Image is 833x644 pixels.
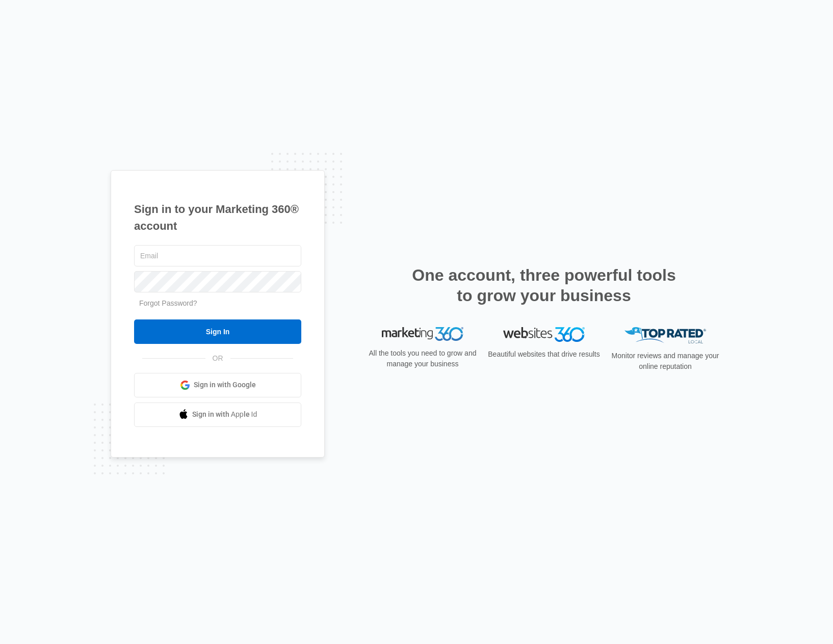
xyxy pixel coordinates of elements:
p: All the tools you need to grow and manage your business [366,348,480,369]
img: Websites 360 [503,327,585,342]
span: Sign in with Apple Id [192,409,257,420]
span: Sign in with Google [194,380,256,390]
p: Beautiful websites that drive results [487,349,601,360]
h1: Sign in to your Marketing 360® account [134,201,301,234]
input: Sign In [134,319,301,344]
a: Forgot Password? [139,299,197,307]
img: Top Rated Local [624,327,706,344]
p: Monitor reviews and manage your online reputation [608,351,722,372]
h2: One account, three powerful tools to grow your business [409,265,679,306]
input: Email [134,245,301,266]
a: Sign in with Google [134,373,301,397]
a: Sign in with Apple Id [134,403,301,427]
img: Marketing 360 [382,327,463,341]
span: OR [205,353,230,364]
